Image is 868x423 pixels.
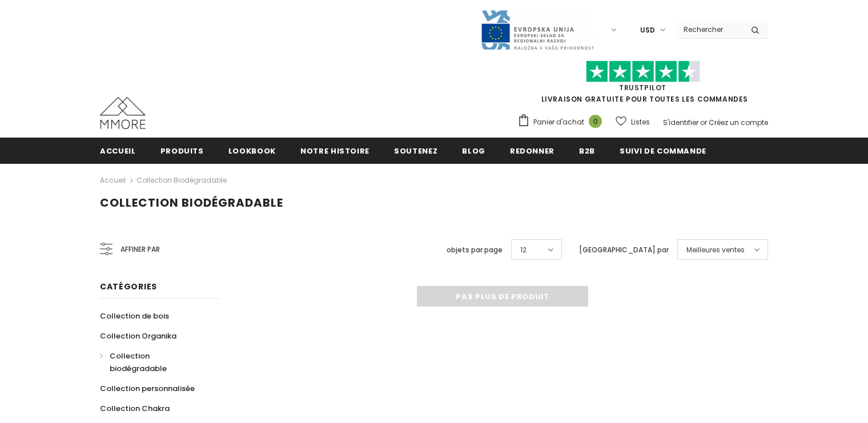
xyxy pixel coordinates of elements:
a: Produits [160,138,204,163]
span: Produits [160,146,204,156]
input: Search Site [677,21,742,38]
a: TrustPilot [619,83,666,92]
a: Collection personnalisée [100,378,195,398]
span: Suivi de commande [620,146,706,156]
span: Blog [462,146,485,156]
span: Lookbook [228,146,276,156]
a: soutenez [394,138,437,163]
span: LIVRAISON GRATUITE POUR TOUTES LES COMMANDES [517,66,768,104]
label: objets par page [447,244,503,256]
span: Collection Chakra [100,403,170,414]
a: Accueil [100,138,136,163]
span: Collection biodégradable [110,351,167,374]
a: Collection de bois [100,306,169,326]
span: Accueil [100,146,136,156]
span: Affiner par [120,243,160,256]
span: Panier d'achat [533,116,584,128]
span: soutenez [394,146,437,156]
img: Faites confiance aux étoiles pilotes [586,61,700,83]
a: Panier d'achat 0 [517,114,608,131]
span: Notre histoire [300,146,369,156]
span: Catégories [100,281,157,292]
img: Javni Razpis [480,9,594,51]
label: [GEOGRAPHIC_DATA] par [579,244,669,256]
span: Meilleures ventes [686,244,745,256]
span: Redonner [510,146,554,156]
a: Lookbook [228,138,276,163]
a: Listes [616,112,650,132]
a: Créez un compte [709,118,768,127]
a: B2B [579,138,595,163]
a: S'identifier [663,118,698,127]
span: USD [640,25,655,36]
span: Collection biodégradable [100,195,283,211]
a: Collection Organika [100,326,176,346]
a: Redonner [510,138,554,163]
span: 0 [589,115,602,128]
a: Collection Chakra [100,398,170,418]
img: Cas MMORE [100,97,146,129]
a: Collection biodégradable [100,346,207,378]
span: Collection personnalisée [100,383,195,394]
a: Suivi de commande [620,138,706,163]
span: Collection de bois [100,311,169,321]
span: B2B [579,146,595,156]
span: Collection Organika [100,331,176,341]
a: Blog [462,138,485,163]
a: Notre histoire [300,138,369,163]
a: Accueil [100,174,126,187]
a: Collection biodégradable [136,175,227,185]
a: Javni Razpis [480,25,594,34]
span: or [700,118,707,127]
span: Listes [631,116,650,128]
span: 12 [520,244,527,256]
